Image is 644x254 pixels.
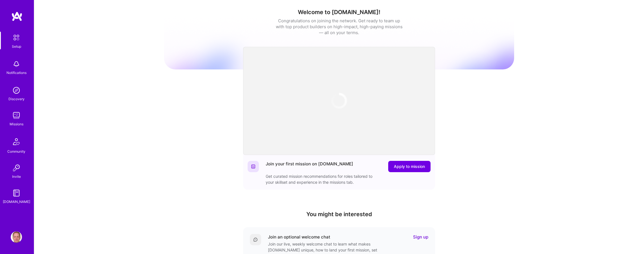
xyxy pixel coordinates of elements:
[394,164,425,169] span: Apply to mission
[11,162,22,174] img: Invite
[328,90,350,112] img: loading
[10,32,22,43] img: setup
[11,11,23,21] img: logo
[268,234,330,240] div: Join an optional welcome chat
[11,110,22,121] img: teamwork
[11,187,22,199] img: guide book
[11,85,22,96] img: discovery
[253,237,258,242] img: Comment
[413,234,428,240] a: Sign up
[9,231,23,243] a: User Avatar
[388,161,431,172] button: Apply to mission
[164,9,514,16] h1: Welcome to [DOMAIN_NAME]!
[12,174,21,179] div: Invite
[266,161,353,172] div: Join your first mission on [DOMAIN_NAME]
[12,43,21,49] div: Setup
[266,173,379,185] div: Get curated mission recommendations for roles tailored to your skillset and experience in the mis...
[3,199,30,205] div: [DOMAIN_NAME]
[251,164,256,169] img: Website
[243,211,435,218] h4: You might be interested
[6,70,27,76] div: Notifications
[8,96,25,102] div: Discovery
[7,148,25,154] div: Community
[11,58,22,70] img: bell
[11,231,22,243] img: User Avatar
[10,121,23,127] div: Missions
[10,135,23,148] img: Community
[243,47,435,155] iframe: video
[276,18,403,36] div: Congratulations on joining the network. Get ready to team up with top product builders on high-im...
